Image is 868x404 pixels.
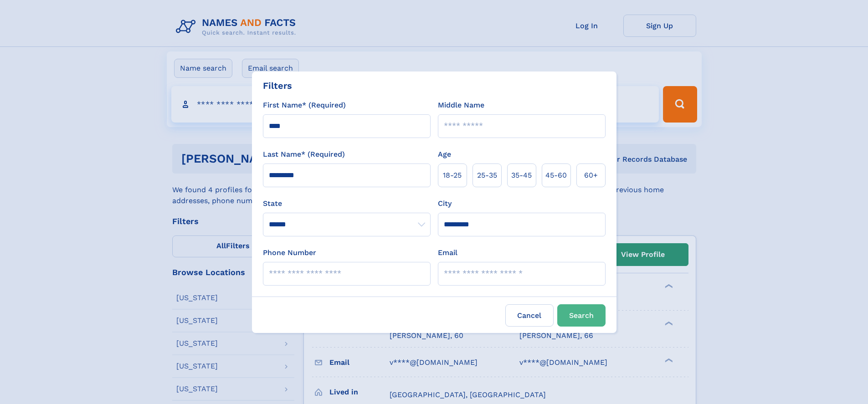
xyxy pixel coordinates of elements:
[505,304,554,327] label: Cancel
[263,149,345,160] label: Last Name* (Required)
[438,247,457,258] label: Email
[263,247,316,258] label: Phone Number
[263,79,292,92] div: Filters
[477,170,497,181] span: 25‑35
[443,170,462,181] span: 18‑25
[438,198,452,209] label: City
[263,198,431,209] label: State
[545,170,567,181] span: 45‑60
[438,149,451,160] label: Age
[557,304,606,327] button: Search
[438,100,484,111] label: Middle Name
[511,170,532,181] span: 35‑45
[263,100,346,111] label: First Name* (Required)
[584,170,598,181] span: 60+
